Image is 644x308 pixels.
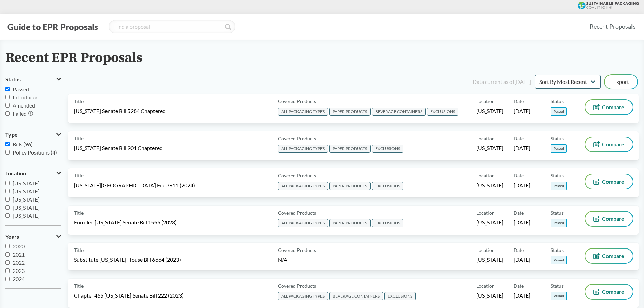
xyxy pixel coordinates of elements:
span: [US_STATE] [13,188,40,194]
span: Type [5,132,18,138]
span: PAPER PRODUCTS [329,108,371,116]
span: Location [476,135,495,142]
span: Status [5,76,21,82]
span: Passed [551,256,567,264]
button: Compare [585,174,633,189]
span: [US_STATE] [13,180,40,186]
span: Location [5,170,26,176]
span: Date [514,172,524,179]
button: Export [605,75,637,89]
span: Policy Positions (4) [13,149,57,156]
span: [DATE] [514,219,530,226]
button: Status [5,74,61,85]
span: Compare [602,289,624,294]
span: N/A [278,256,287,263]
span: Status [551,246,564,254]
input: [US_STATE] [5,213,10,218]
input: 2024 [5,277,10,281]
input: [US_STATE] [5,181,10,185]
span: [DATE] [514,292,530,299]
span: Date [514,209,524,216]
span: Passed [551,292,567,300]
span: Covered Products [278,172,316,179]
span: Date [514,246,524,254]
input: 2020 [5,244,10,248]
input: Passed [5,87,10,91]
span: Covered Products [278,282,316,289]
a: Recent Proposals [587,19,639,34]
span: [US_STATE] [476,182,503,189]
span: Amended [13,102,35,109]
span: [US_STATE] [476,256,503,263]
span: Title [74,209,84,216]
input: [US_STATE] [5,205,10,210]
span: 2021 [13,251,25,258]
span: BEVERAGE CONTAINERS [329,292,383,300]
span: Covered Products [278,135,316,142]
span: 2023 [13,267,25,274]
span: Date [514,282,524,289]
span: [US_STATE] Senate Bill 5284 Chaptered [74,107,166,115]
button: Years [5,231,61,242]
span: Title [74,98,84,105]
button: Compare [585,100,633,114]
span: Title [74,282,84,289]
span: ALL PACKAGING TYPES [278,182,328,190]
span: Chapter 465 [US_STATE] Senate Bill 222 (2023) [74,292,184,299]
input: 2023 [5,268,10,273]
span: Location [476,282,495,289]
span: [US_STATE] [476,107,503,115]
span: Date [514,135,524,142]
span: Compare [602,104,624,110]
button: Location [5,168,61,179]
button: Type [5,129,61,140]
span: [US_STATE] [13,212,40,219]
span: Compare [602,216,624,221]
span: Passed [551,182,567,190]
span: PAPER PRODUCTS [329,182,371,190]
span: Years [5,234,19,240]
span: Compare [602,142,624,147]
span: Passed [551,144,567,153]
span: [DATE] [514,182,530,189]
span: Enrolled [US_STATE] Senate Bill 1555 (2023) [74,219,177,226]
span: [US_STATE][GEOGRAPHIC_DATA] File 3911 (2024) [74,182,195,189]
button: Compare [585,249,633,263]
input: Introduced [5,95,10,99]
span: Location [476,246,495,254]
button: Compare [585,212,633,226]
input: [US_STATE] [5,189,10,193]
span: ALL PACKAGING TYPES [278,108,328,116]
span: [US_STATE] [13,196,40,203]
span: [US_STATE] Senate Bill 901 Chaptered [74,144,163,152]
span: EXCLUSIONS [372,219,403,227]
span: [DATE] [514,256,530,263]
span: Location [476,98,495,105]
input: Find a proposal [109,20,235,33]
input: Failed [5,111,10,116]
span: 2024 [13,276,25,282]
input: Bills (96) [5,142,10,146]
button: Compare [585,137,633,151]
span: Passed [551,107,567,116]
span: Bills (96) [13,141,33,147]
span: Status [551,98,564,105]
span: Passed [13,86,29,92]
button: Guide to EPR Proposals [5,21,100,32]
span: Compare [602,253,624,259]
span: [US_STATE] [476,144,503,152]
span: EXCLUSIONS [384,292,416,300]
span: Status [551,135,564,142]
span: EXCLUSIONS [372,182,403,190]
span: Covered Products [278,246,316,254]
span: ALL PACKAGING TYPES [278,292,328,300]
input: 2022 [5,260,10,265]
input: [US_STATE] [5,197,10,202]
span: 2020 [13,243,25,250]
button: Compare [585,285,633,299]
div: Data current as of [DATE] [473,78,531,86]
span: [US_STATE] [476,219,503,226]
span: [US_STATE] [476,292,503,299]
span: Covered Products [278,98,316,105]
span: EXCLUSIONS [372,145,403,153]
